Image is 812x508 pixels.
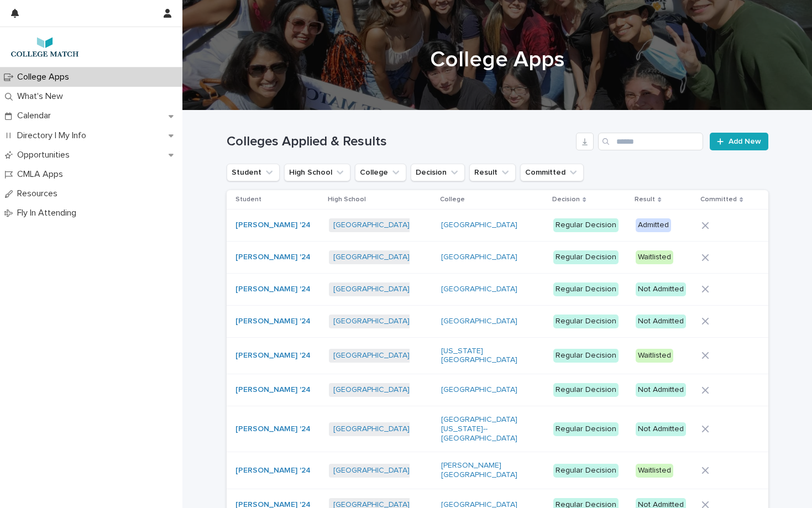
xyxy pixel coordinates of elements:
[235,351,311,360] a: [PERSON_NAME] '24
[729,138,761,145] span: Add New
[328,193,366,206] p: High School
[635,193,655,206] p: Result
[440,193,465,206] p: College
[227,406,768,452] tr: [PERSON_NAME] '24 [GEOGRAPHIC_DATA] [GEOGRAPHIC_DATA][US_STATE]--[GEOGRAPHIC_DATA] Regular Decisi...
[227,337,768,374] tr: [PERSON_NAME] '24 [GEOGRAPHIC_DATA] [US_STATE][GEOGRAPHIC_DATA] Regular DecisionWaitlisted
[700,193,737,206] p: Committed
[227,210,768,242] tr: [PERSON_NAME] '24 [GEOGRAPHIC_DATA] [GEOGRAPHIC_DATA] Regular DecisionAdmitted
[355,164,406,181] button: College
[13,130,95,141] p: Directory | My Info
[636,422,686,436] div: Not Admitted
[441,385,517,395] a: [GEOGRAPHIC_DATA]
[333,253,410,262] a: [GEOGRAPHIC_DATA]
[235,285,311,294] a: [PERSON_NAME] '24
[552,193,580,206] p: Decision
[441,347,533,365] a: [US_STATE][GEOGRAPHIC_DATA]
[13,169,72,180] p: CMLA Apps
[553,464,619,478] div: Regular Decision
[333,285,410,294] a: [GEOGRAPHIC_DATA]
[333,466,410,475] a: [GEOGRAPHIC_DATA]
[333,221,410,230] a: [GEOGRAPHIC_DATA]
[636,250,673,264] div: Waitlisted
[636,349,673,363] div: Waitlisted
[553,349,619,363] div: Regular Decision
[333,425,410,434] a: [GEOGRAPHIC_DATA]
[227,374,768,406] tr: [PERSON_NAME] '24 [GEOGRAPHIC_DATA] [GEOGRAPHIC_DATA] Regular DecisionNot Admitted
[227,452,768,489] tr: [PERSON_NAME] '24 [GEOGRAPHIC_DATA] [PERSON_NAME][GEOGRAPHIC_DATA] Regular DecisionWaitlisted
[235,425,311,434] a: [PERSON_NAME] '24
[227,273,768,305] tr: [PERSON_NAME] '24 [GEOGRAPHIC_DATA] [GEOGRAPHIC_DATA] Regular DecisionNot Admitted
[469,164,516,181] button: Result
[13,91,72,102] p: What's New
[520,164,584,181] button: Committed
[235,385,311,395] a: [PERSON_NAME] '24
[441,221,517,230] a: [GEOGRAPHIC_DATA]
[235,193,261,206] p: Student
[235,221,311,230] a: [PERSON_NAME] '24
[636,464,673,478] div: Waitlisted
[411,164,465,181] button: Decision
[710,133,768,150] a: Add New
[13,111,60,121] p: Calendar
[235,317,311,326] a: [PERSON_NAME] '24
[227,46,768,73] h1: College Apps
[227,164,280,181] button: Student
[553,250,619,264] div: Regular Decision
[553,315,619,328] div: Regular Decision
[284,164,350,181] button: High School
[235,253,311,262] a: [PERSON_NAME] '24
[636,218,671,232] div: Admitted
[227,242,768,274] tr: [PERSON_NAME] '24 [GEOGRAPHIC_DATA] [GEOGRAPHIC_DATA] Regular DecisionWaitlisted
[13,188,66,199] p: Resources
[553,282,619,296] div: Regular Decision
[333,385,410,395] a: [GEOGRAPHIC_DATA]
[441,285,517,294] a: [GEOGRAPHIC_DATA]
[441,253,517,262] a: [GEOGRAPHIC_DATA]
[636,282,686,296] div: Not Admitted
[441,317,517,326] a: [GEOGRAPHIC_DATA]
[333,351,410,360] a: [GEOGRAPHIC_DATA]
[553,218,619,232] div: Regular Decision
[441,415,533,443] a: [GEOGRAPHIC_DATA][US_STATE]--[GEOGRAPHIC_DATA]
[235,466,311,475] a: [PERSON_NAME] '24
[441,461,533,480] a: [PERSON_NAME][GEOGRAPHIC_DATA]
[227,305,768,337] tr: [PERSON_NAME] '24 [GEOGRAPHIC_DATA] [GEOGRAPHIC_DATA] Regular DecisionNot Admitted
[13,208,85,218] p: Fly In Attending
[598,133,703,150] input: Search
[13,72,78,82] p: College Apps
[333,317,410,326] a: [GEOGRAPHIC_DATA]
[636,315,686,328] div: Not Admitted
[553,422,619,436] div: Regular Decision
[9,36,81,58] img: 7lzNxMuQ9KqU1pwTAr0j
[636,383,686,397] div: Not Admitted
[13,150,78,160] p: Opportunities
[553,383,619,397] div: Regular Decision
[227,134,572,150] h1: Colleges Applied & Results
